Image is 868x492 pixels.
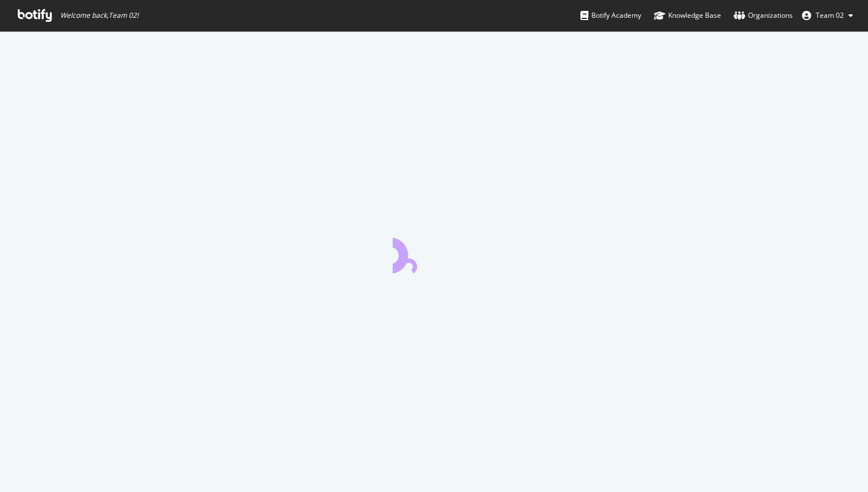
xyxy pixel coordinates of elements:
[816,10,844,20] span: Team 02
[734,10,793,21] div: Organizations
[60,11,138,20] span: Welcome back, Team 02 !
[580,10,641,21] div: Botify Academy
[793,6,862,25] button: Team 02
[393,232,475,273] div: animation
[654,10,721,21] div: Knowledge Base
